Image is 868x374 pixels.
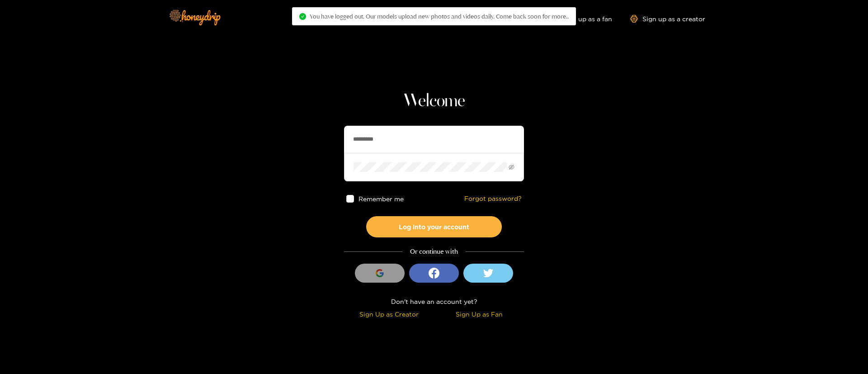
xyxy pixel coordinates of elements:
div: Sign Up as Creator [346,309,432,319]
div: Sign Up as Fan [436,309,522,319]
div: Or continue with [344,246,524,257]
div: Don't have an account yet? [344,296,524,307]
span: eye-invisible [509,164,514,170]
a: Sign up as a creator [630,15,705,23]
h1: Welcome [344,90,524,112]
span: Remember me [359,195,404,202]
button: Log into your account [366,216,502,237]
a: Sign up as a fan [550,15,612,23]
a: Forgot password? [464,195,522,203]
span: check-circle [299,13,306,20]
span: You have logged out. Our models upload new photos and videos daily. Come back soon for more.. [310,13,569,20]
